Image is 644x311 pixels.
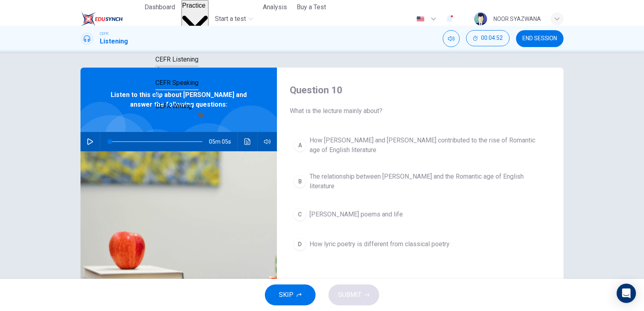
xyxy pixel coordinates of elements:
[481,35,503,41] span: 00:04:52
[155,102,192,110] span: CEFR Writing
[293,208,306,221] div: C
[80,11,123,27] img: ELTC logo
[215,14,246,24] span: Start a test
[241,132,254,151] button: Click to see the audio transcription
[290,234,551,254] button: DHow lyric poetry is different from classical poetry
[290,106,551,116] span: What is the lecture mainly about?
[290,204,551,224] button: C[PERSON_NAME] poems and life
[516,30,563,47] button: END SESSION
[293,139,306,152] div: A
[466,30,510,47] div: Hide
[522,35,557,42] span: END SESSION
[80,11,141,27] a: ELTC logo
[290,168,551,195] button: BThe relationship between [PERSON_NAME] and the Romantic age of English literature
[155,90,198,111] div: CEFR Writing
[107,90,251,109] span: Listen to this clip about [PERSON_NAME] and answer the following questions:
[212,12,256,26] button: Start a test
[155,79,198,87] span: CEFR Speaking
[474,12,487,25] img: Profile picture
[493,14,541,24] div: NOOR SYAZWANA
[443,30,460,47] div: Mute
[310,172,547,191] span: The relationship between [PERSON_NAME] and the Romantic age of English literature
[293,175,306,188] div: B
[100,37,128,46] h1: Listening
[155,56,198,63] span: CEFR Listening
[144,2,175,12] span: Dashboard
[310,210,403,219] span: [PERSON_NAME] poems and life
[279,289,293,301] span: SKIP
[265,284,316,305] button: SKIP
[100,31,108,37] span: CEFR
[182,2,206,9] span: Practice
[290,84,551,97] h4: Question 10
[617,284,636,303] div: Open Intercom Messenger
[293,238,306,251] div: D
[297,2,326,12] span: Buy a Test
[310,136,547,155] span: How [PERSON_NAME] and [PERSON_NAME] contributed to the rise of Romantic age of English literature
[209,132,237,151] span: 05m 05s
[155,67,198,88] div: CEFR Speaking
[290,132,551,159] button: AHow [PERSON_NAME] and [PERSON_NAME] contributed to the rise of Romantic age of English literature
[155,43,198,64] div: CEFR Listening
[466,30,510,46] button: 00:04:52
[263,2,287,12] span: Analysis
[310,239,450,249] span: How lyric poetry is different from classical poetry
[415,16,425,22] img: en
